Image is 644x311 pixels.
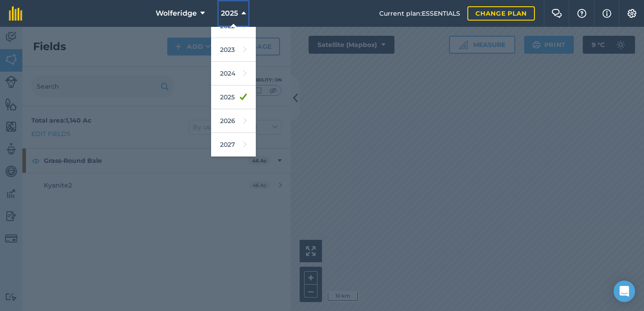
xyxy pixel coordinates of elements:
img: A question mark icon [576,9,587,18]
a: 2023 [211,38,256,62]
img: Two speech bubbles overlapping with the left bubble in the forefront [551,9,562,18]
div: Open Intercom Messenger [614,281,635,302]
span: 2025 [221,8,238,19]
img: svg+xml;base64,PHN2ZyB4bWxucz0iaHR0cDovL3d3dy53My5vcmcvMjAwMC9zdmciIHdpZHRoPSIxNyIgaGVpZ2h0PSIxNy... [602,8,611,19]
a: 2025 [211,85,256,109]
a: Change plan [467,6,535,21]
img: A cog icon [627,9,637,18]
a: 2027 [211,133,256,157]
a: 2024 [211,62,256,85]
span: Current plan : ESSENTIALS [379,9,460,18]
span: Wolferidge [156,8,197,19]
img: fieldmargin Logo [9,6,22,21]
a: 2026 [211,109,256,133]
